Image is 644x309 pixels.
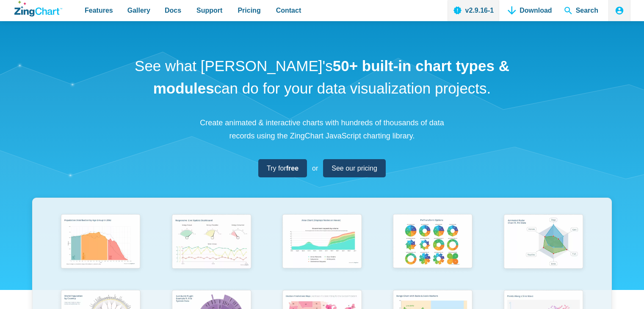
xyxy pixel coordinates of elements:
[127,5,150,16] span: Gallery
[286,165,299,172] strong: free
[14,1,62,17] a: ZingChart Logo. Click to return to the homepage
[153,58,509,97] strong: 50+ built-in chart types & modules
[85,5,113,16] span: Features
[377,211,488,287] a: Pie Transform Options
[388,211,477,274] img: Pie Transform Options
[238,5,260,16] span: Pricing
[488,211,599,287] a: Animated Radar Chart ft. Pet Data
[276,5,301,16] span: Contact
[258,159,307,177] a: Try forfree
[165,5,181,16] span: Docs
[499,211,588,274] img: Animated Radar Chart ft. Pet Data
[195,116,449,142] p: Create animated & interactive charts with hundreds of thousands of data records using the ZingCha...
[56,211,145,274] img: Population Distribution by Age Group in 2052
[312,163,318,174] span: or
[332,163,377,174] span: See our pricing
[196,5,222,16] span: Support
[132,55,513,99] h1: See what [PERSON_NAME]'s can do for your data visualization projects.
[156,211,266,287] a: Responsive Live Update Dashboard
[267,211,377,287] a: Area Chart (Displays Nodes on Hover)
[278,211,366,274] img: Area Chart (Displays Nodes on Hover)
[45,211,156,287] a: Population Distribution by Age Group in 2052
[267,163,299,174] span: Try for
[167,211,256,274] img: Responsive Live Update Dashboard
[323,159,386,177] a: See our pricing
